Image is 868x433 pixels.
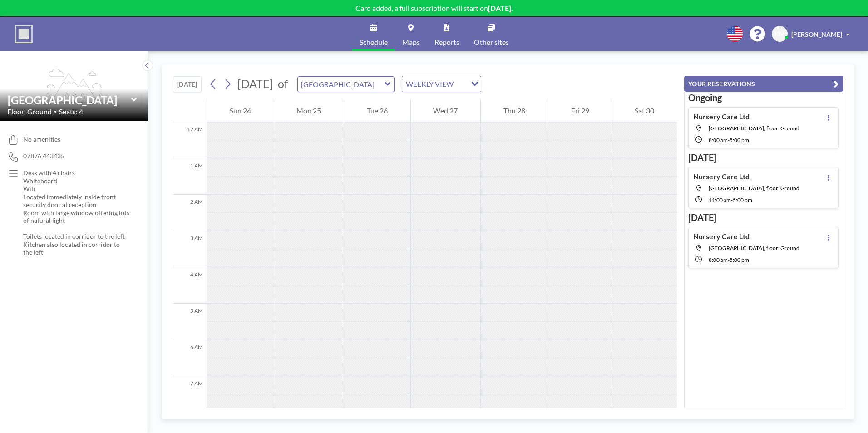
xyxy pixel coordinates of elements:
[427,17,467,51] a: Reports
[15,25,33,43] img: organization-logo
[488,4,511,12] b: [DATE]
[23,193,130,209] p: Located immediately inside front security door at reception
[173,76,202,92] button: [DATE]
[730,137,749,143] span: 5:00 PM
[612,99,677,122] div: Sat 30
[728,256,730,263] span: -
[173,340,207,376] div: 6 AM
[456,78,466,90] input: Search for option
[411,99,481,122] div: Wed 27
[207,99,274,122] div: Sun 24
[298,77,385,92] input: Westhill BC Meeting Room
[709,137,728,143] span: 8:00 AM
[23,135,60,143] span: No amenities
[23,232,130,241] p: Toilets located in corridor to the left
[404,78,455,90] span: WEEKLY VIEW
[274,99,344,122] div: Mon 25
[23,169,130,177] p: Desk with 4 chairs
[352,17,395,51] a: Schedule
[434,39,459,46] span: Reports
[709,185,799,192] span: Westhill BC Meeting Room, floor: Ground
[688,92,839,103] h3: Ongoing
[23,152,64,160] span: 07876 443435
[173,122,207,158] div: 12 AM
[481,99,548,122] div: Thu 28
[548,99,612,122] div: Fri 29
[23,177,130,185] p: Whiteboard
[709,256,728,263] span: 8:00 AM
[173,267,207,304] div: 4 AM
[709,197,731,203] span: 11:00 AM
[728,137,730,143] span: -
[791,30,842,38] span: [PERSON_NAME]
[730,256,749,263] span: 5:00 PM
[774,30,785,38] span: KM
[173,158,207,195] div: 1 AM
[467,17,516,51] a: Other sites
[59,107,83,116] span: Seats: 4
[709,125,799,132] span: Westhill BC Meeting Room, floor: Ground
[474,39,509,46] span: Other sites
[173,304,207,340] div: 5 AM
[693,112,750,121] h4: Nursery Care Ltd
[173,195,207,231] div: 2 AM
[731,197,733,203] span: -
[173,231,207,267] div: 3 AM
[693,232,750,241] h4: Nursery Care Ltd
[173,376,207,413] div: 7 AM
[402,39,420,46] span: Maps
[8,93,131,107] input: Westhill BC Meeting Room
[23,185,130,193] p: Wifi
[360,39,388,46] span: Schedule
[733,197,752,203] span: 5:00 PM
[688,212,839,223] h3: [DATE]
[237,77,273,90] span: [DATE]
[684,76,843,92] button: YOUR RESERVATIONS
[7,107,52,116] span: Floor: Ground
[23,209,130,225] p: Room with large window offering lots of natural light
[402,76,481,92] div: Search for option
[395,17,427,51] a: Maps
[278,77,288,91] span: of
[688,152,839,163] h3: [DATE]
[344,99,410,122] div: Tue 26
[23,241,130,256] p: Kitchen also located in corridor to the left
[709,245,799,251] span: Westhill BC Meeting Room, floor: Ground
[693,172,750,181] h4: Nursery Care Ltd
[54,108,57,114] span: •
